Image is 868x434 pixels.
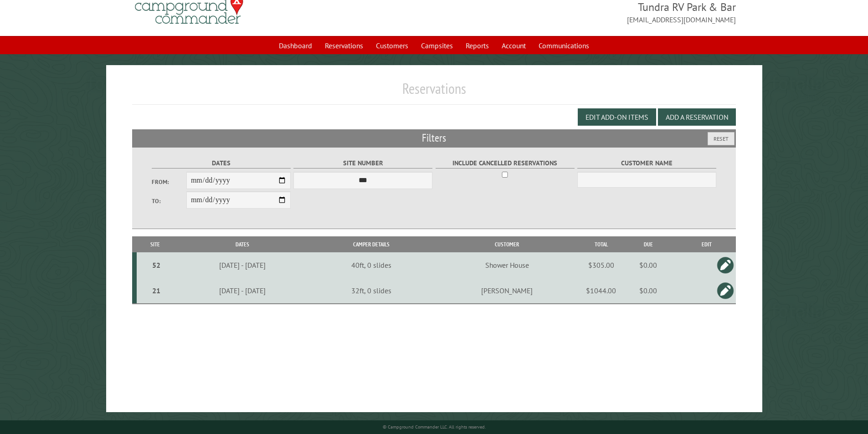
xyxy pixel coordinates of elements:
[311,278,431,304] td: 32ft, 0 slides
[140,286,172,295] div: 21
[137,236,174,252] th: Site
[496,37,531,54] a: Account
[370,37,414,54] a: Customers
[175,260,310,270] div: [DATE] - [DATE]
[619,236,677,252] th: Due
[658,108,736,126] button: Add a Reservation
[578,108,656,126] button: Edit Add-on Items
[383,424,486,430] small: © Campground Commander LLC. All rights reserved.
[431,278,583,304] td: [PERSON_NAME]
[583,252,619,278] td: $305.00
[311,236,431,252] th: Camper Details
[152,197,186,205] label: To:
[460,37,494,54] a: Reports
[577,158,716,168] label: Customer Name
[174,236,311,252] th: Dates
[619,278,677,304] td: $0.00
[708,132,734,145] button: Reset
[619,252,677,278] td: $0.00
[273,37,318,54] a: Dashboard
[311,252,431,278] td: 40ft, 0 slides
[140,260,172,270] div: 52
[583,236,619,252] th: Total
[431,252,583,278] td: Shower House
[677,236,736,252] th: Edit
[152,158,291,168] label: Dates
[533,37,595,54] a: Communications
[436,158,575,168] label: Include Cancelled Reservations
[175,286,310,295] div: [DATE] - [DATE]
[583,278,619,304] td: $1044.00
[416,37,458,54] a: Campsites
[319,37,369,54] a: Reservations
[431,236,583,252] th: Customer
[293,158,432,168] label: Site Number
[132,80,736,105] h1: Reservations
[152,178,186,186] label: From:
[132,129,736,147] h2: Filters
